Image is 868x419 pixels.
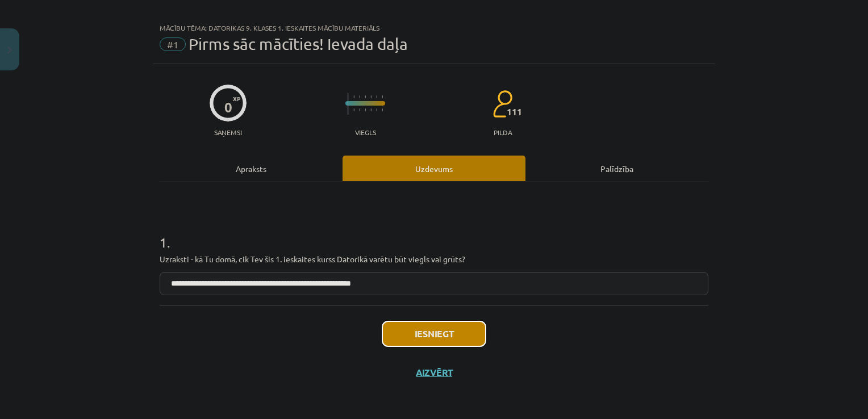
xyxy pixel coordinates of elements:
img: icon-short-line-57e1e144782c952c97e751825c79c345078a6d821885a25fce030b3d8c18986b.svg [365,95,366,98]
div: Apraksts [160,156,343,181]
img: icon-close-lesson-0947bae3869378f0d4975bcd49f059093ad1ed9edebbc8119c70593378902aed.svg [7,47,12,54]
button: Iesniegt [382,321,486,346]
span: 111 [507,107,522,117]
img: icon-short-line-57e1e144782c952c97e751825c79c345078a6d821885a25fce030b3d8c18986b.svg [370,108,372,111]
img: icon-short-line-57e1e144782c952c97e751825c79c345078a6d821885a25fce030b3d8c18986b.svg [359,95,360,98]
img: icon-short-line-57e1e144782c952c97e751825c79c345078a6d821885a25fce030b3d8c18986b.svg [365,108,366,111]
img: icon-short-line-57e1e144782c952c97e751825c79c345078a6d821885a25fce030b3d8c18986b.svg [376,108,377,111]
div: 0 [224,99,232,115]
img: icon-short-line-57e1e144782c952c97e751825c79c345078a6d821885a25fce030b3d8c18986b.svg [370,95,372,98]
button: Aizvērt [412,367,456,378]
p: Viegls [355,128,376,136]
img: icon-short-line-57e1e144782c952c97e751825c79c345078a6d821885a25fce030b3d8c18986b.svg [382,95,383,98]
img: icon-short-line-57e1e144782c952c97e751825c79c345078a6d821885a25fce030b3d8c18986b.svg [382,108,383,111]
div: Mācību tēma: Datorikas 9. klases 1. ieskaites mācību materiāls [160,24,708,32]
div: Uzdevums [343,156,525,181]
img: students-c634bb4e5e11cddfef0936a35e636f08e4e9abd3cc4e673bd6f9a4125e45ecb1.svg [493,90,512,118]
img: icon-short-line-57e1e144782c952c97e751825c79c345078a6d821885a25fce030b3d8c18986b.svg [376,95,377,98]
span: XP [233,95,240,102]
img: icon-short-line-57e1e144782c952c97e751825c79c345078a6d821885a25fce030b3d8c18986b.svg [353,95,354,98]
img: icon-long-line-d9ea69661e0d244f92f715978eff75569469978d946b2353a9bb055b3ed8787d.svg [348,93,349,115]
span: Pirms sāc mācīties! Ievada daļa [189,35,408,53]
h1: 1 . [160,215,708,250]
span: #1 [160,37,186,51]
p: Uzraksti - kā Tu domā, cik Tev šis 1. ieskaites kurss Datorikā varētu būt viegls vai grūts? [160,253,708,265]
p: Saņemsi [210,128,247,136]
img: icon-short-line-57e1e144782c952c97e751825c79c345078a6d821885a25fce030b3d8c18986b.svg [359,108,360,111]
div: Palīdzība [525,156,708,181]
img: icon-short-line-57e1e144782c952c97e751825c79c345078a6d821885a25fce030b3d8c18986b.svg [353,108,354,111]
p: pilda [494,128,512,136]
